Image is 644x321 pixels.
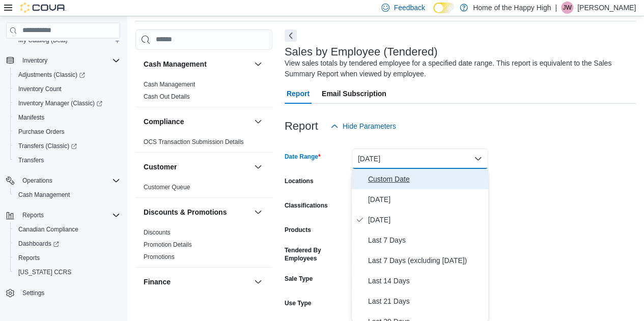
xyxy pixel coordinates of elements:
a: Manifests [14,111,48,124]
label: Products [285,226,311,234]
span: Washington CCRS [14,266,120,278]
div: Discounts & Promotions [135,226,272,267]
span: Cash Management [14,189,120,201]
button: Hide Parameters [326,116,400,136]
span: Promotion Details [144,241,192,249]
span: [US_STATE] CCRS [18,268,71,276]
label: Tendered By Employees [285,246,348,262]
a: Transfers [14,154,48,166]
button: Purchase Orders [10,125,124,139]
span: Operations [18,174,120,187]
label: Date Range [285,153,321,161]
button: Compliance [252,115,264,128]
button: Compliance [144,116,250,127]
span: Operations [22,177,52,185]
button: Discounts & Promotions [144,207,250,217]
span: Cash Management [144,80,195,89]
a: Inventory Manager (Classic) [10,96,124,110]
span: Inventory Count [18,85,62,93]
span: Transfers (Classic) [18,142,77,150]
button: Cash Management [10,188,124,202]
span: Promotions [144,253,175,261]
a: Canadian Compliance [14,223,82,236]
button: Inventory [18,54,51,67]
span: Inventory [18,54,120,67]
span: Canadian Compliance [14,223,120,236]
a: Settings [18,287,48,299]
span: Cash Out Details [144,93,190,101]
h3: Finance [144,277,171,287]
span: Transfers [18,156,44,164]
span: Purchase Orders [14,126,120,138]
span: Cash Management [18,191,70,199]
a: Transfers (Classic) [10,139,124,153]
span: Last 7 Days (excluding [DATE]) [368,254,484,267]
a: Cash Management [144,81,195,88]
button: Reports [2,208,124,222]
div: Jacob Williams [561,2,573,14]
span: Custom Date [368,173,484,185]
button: Inventory Count [10,82,124,96]
a: [US_STATE] CCRS [14,266,75,278]
a: Adjustments (Classic) [10,68,124,82]
span: Transfers (Classic) [14,140,120,152]
button: [DATE] [352,149,488,169]
button: Customer [252,161,264,173]
span: Dashboards [18,240,59,248]
span: Settings [18,286,120,299]
span: Dark Mode [433,13,434,14]
p: [PERSON_NAME] [577,2,636,14]
button: Inventory [2,53,124,68]
a: Cash Out Details [144,93,190,100]
span: OCS Transaction Submission Details [144,138,244,146]
span: Reports [18,254,40,262]
div: Cash Management [135,78,272,107]
button: My Catalog (Beta) [10,33,124,47]
a: Customer Queue [144,184,190,191]
label: Locations [285,177,314,185]
span: Dashboards [14,238,120,250]
button: Operations [2,173,124,188]
span: Last 14 Days [368,275,484,287]
button: Next [285,30,297,42]
span: Inventory Manager (Classic) [18,99,102,107]
span: Inventory Count [14,83,120,95]
span: [DATE] [368,193,484,206]
button: Transfers [10,153,124,167]
span: Settings [22,289,44,297]
a: Purchase Orders [14,126,69,138]
button: Customer [144,162,250,172]
div: Customer [135,181,272,197]
input: Dark Mode [433,3,455,13]
a: Reports [14,252,44,264]
h3: Discounts & Promotions [144,207,227,217]
span: Email Subscription [322,83,386,104]
h3: Report [285,120,318,132]
label: Use Type [285,299,311,307]
button: Cash Management [144,59,250,69]
span: Discounts [144,228,171,237]
label: Classifications [285,201,328,210]
h3: Cash Management [144,59,207,69]
a: Cash Management [14,189,74,201]
span: Last 7 Days [368,234,484,246]
span: Inventory [22,56,47,65]
span: Hide Parameters [343,121,396,131]
a: Discounts [144,229,171,236]
button: Finance [252,276,264,288]
a: Dashboards [10,237,124,251]
span: Manifests [14,111,120,124]
span: JW [563,2,571,14]
span: [DATE] [368,214,484,226]
label: Sale Type [285,275,313,283]
h3: Compliance [144,116,184,127]
span: My Catalog (Beta) [18,36,68,44]
span: Customer Queue [144,183,190,191]
p: | [555,2,557,14]
button: Operations [18,174,57,187]
span: Transfers [14,154,120,166]
span: Adjustments (Classic) [14,69,120,81]
button: Settings [2,285,124,300]
a: My Catalog (Beta) [14,34,72,46]
img: Cova [20,3,66,13]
